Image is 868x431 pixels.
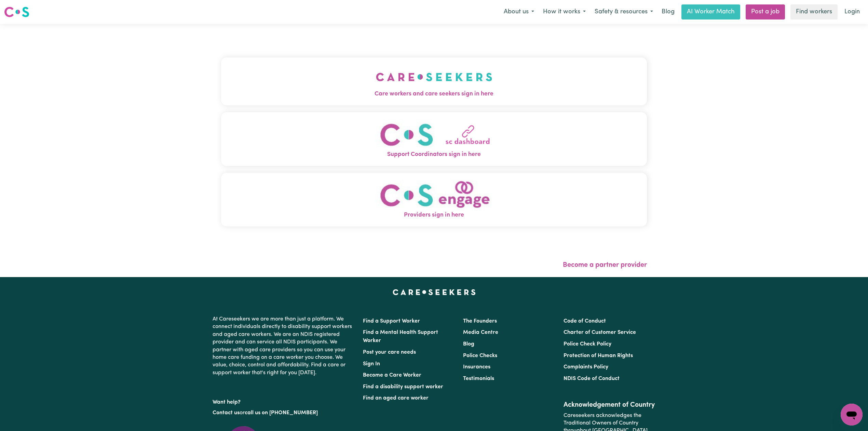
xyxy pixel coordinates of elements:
h2: Acknowledgement of Country [564,401,655,409]
p: Want help? [213,396,355,406]
a: Blog [657,4,679,19]
a: Find a disability support worker [363,384,443,390]
a: NDIS Code of Conduct [564,376,620,381]
a: Media Centre [463,330,498,335]
a: Police Check Policy [564,341,611,347]
a: Post your care needs [363,350,416,355]
img: Careseekers logo [4,6,29,18]
button: How it works [539,5,590,19]
span: Support Coordinators sign in here [221,150,647,159]
a: Become a partner provider [563,262,647,269]
a: call us on [PHONE_NUMBER] [245,410,318,416]
a: Find a Support Worker [363,318,420,324]
a: Testimonials [463,376,494,381]
p: or [213,406,355,419]
a: The Founders [463,318,497,324]
a: Sign In [363,361,380,367]
button: Support Coordinators sign in here [221,112,647,166]
button: Safety & resources [590,5,657,19]
p: At Careseekers we are more than just a platform. We connect individuals directly to disability su... [213,313,355,379]
a: Find a Mental Health Support Worker [363,330,438,343]
button: About us [499,5,539,19]
iframe: Button to launch messaging window [841,404,863,426]
a: Charter of Customer Service [564,330,636,335]
span: Care workers and care seekers sign in here [221,90,647,99]
a: Find workers [790,4,838,19]
a: Become a Care Worker [363,373,421,378]
a: Protection of Human Rights [564,353,633,358]
a: Login [840,4,864,19]
span: Providers sign in here [221,211,647,220]
a: Careseekers home page [393,289,476,295]
a: Police Checks [463,353,497,358]
a: Blog [463,341,474,347]
button: Providers sign in here [221,173,647,226]
a: Careseekers logo [4,4,29,20]
a: Insurances [463,364,490,370]
a: Post a job [746,4,785,19]
a: Contact us [213,410,240,416]
a: Find an aged care worker [363,395,429,401]
a: Complaints Policy [564,364,608,370]
button: Care workers and care seekers sign in here [221,57,647,105]
a: AI Worker Match [681,4,740,19]
a: Code of Conduct [564,318,606,324]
